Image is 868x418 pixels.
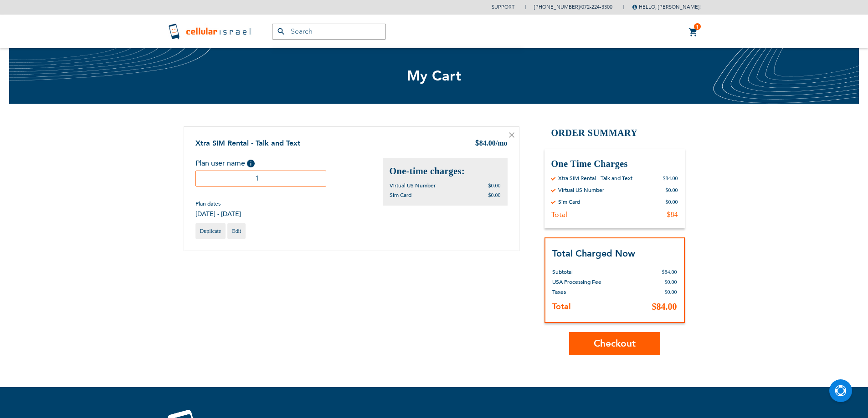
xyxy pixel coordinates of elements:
[492,4,514,10] a: Support
[666,198,678,206] div: $0.00
[665,289,677,295] span: $0.00
[652,302,677,312] span: $84.00
[594,337,636,350] span: Checkout
[551,210,567,219] div: Total
[558,175,632,182] div: Xtra SIM Rental - Talk and Text
[195,158,245,168] span: Plan user name
[496,139,508,147] span: /mo
[195,223,226,239] a: Duplicate
[558,198,580,206] div: Sim Card
[534,4,580,10] a: [PHONE_NUMBER]
[552,260,635,277] th: Subtotal
[247,160,255,167] span: Help
[407,66,462,86] span: My Cart
[665,279,677,285] span: $0.00
[390,191,411,199] span: Sim Card
[272,24,386,40] input: Search
[195,200,241,207] span: Plan dates
[168,22,254,40] img: Cellular Israel Logo
[696,23,699,30] span: 1
[552,278,601,286] span: USA Processing Fee
[195,138,300,148] a: Xtra SIM Rental - Talk and Text
[667,210,678,219] div: $84
[544,126,685,140] h2: Order Summary
[551,158,678,170] h3: One Time Charges
[232,228,241,234] span: Edit
[475,138,508,149] div: 84.00
[663,175,678,182] div: $84.00
[558,186,604,194] div: Virtual US Number
[195,210,241,218] span: [DATE] - [DATE]
[552,287,635,297] th: Taxes
[581,4,612,10] a: 072-224-3300
[227,223,246,239] a: Edit
[390,182,436,189] span: Virtual US Number
[569,332,660,355] button: Checkout
[488,182,501,189] span: $0.00
[662,269,677,275] span: $84.00
[525,0,612,14] li: /
[666,186,678,194] div: $0.00
[552,301,571,312] strong: Total
[488,192,501,198] span: $0.00
[475,139,479,149] span: $
[390,165,501,177] h2: One-time charges:
[632,4,701,10] span: Hello, [PERSON_NAME]!
[552,247,635,260] strong: Total Charged Now
[688,27,699,38] a: 1
[200,228,221,234] span: Duplicate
